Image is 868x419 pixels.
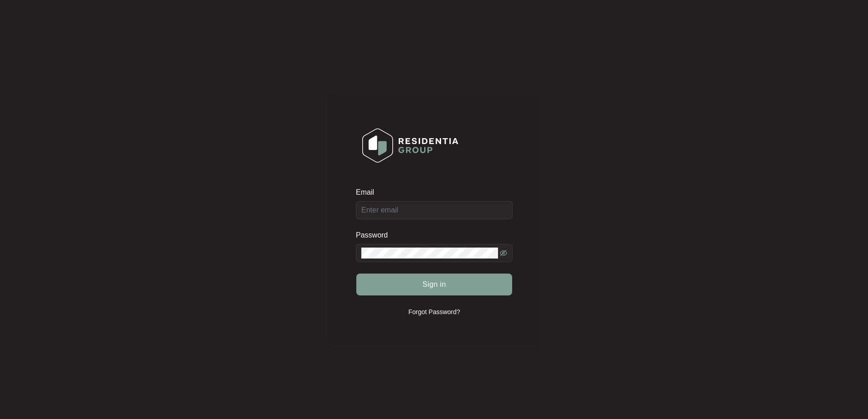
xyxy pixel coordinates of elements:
[356,231,395,240] label: Password
[356,122,464,169] img: Login Logo
[361,248,498,259] input: Password
[408,307,460,316] p: Forgot Password?
[356,201,513,219] input: Email
[500,249,507,257] span: eye-invisible
[422,279,446,290] span: Sign in
[356,274,512,295] button: Sign in
[356,188,380,197] label: Email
